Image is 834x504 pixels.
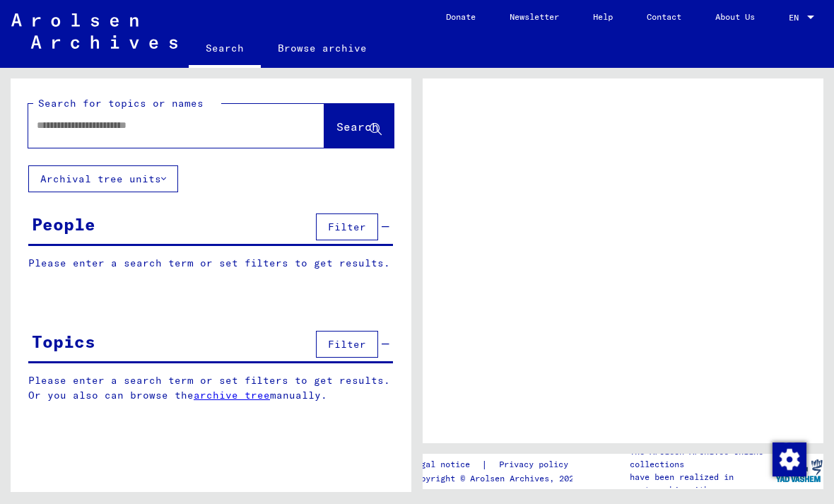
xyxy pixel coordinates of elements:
mat-label: Search for topics or names [38,97,204,110]
p: have been realized in partnership with [630,471,773,496]
div: Topics [32,329,95,354]
p: Please enter a search term or set filters to get results. [28,256,393,271]
span: Filter [328,221,366,233]
p: The Arolsen Archives online collections [630,445,773,471]
button: Filter [316,331,378,358]
div: People [32,211,95,237]
img: Change consent [773,443,806,476]
span: Search [336,119,379,134]
a: archive tree [194,389,270,402]
button: Archival tree units [28,165,178,192]
button: Filter [316,213,378,240]
div: Change consent [772,442,806,476]
a: Privacy policy [488,457,585,472]
p: Copyright © Arolsen Archives, 2021 [411,472,585,485]
a: Search [189,31,261,68]
a: Legal notice [411,457,481,472]
img: Arolsen_neg.svg [11,13,177,49]
p: Please enter a search term or set filters to get results. Or you also can browse the manually. [28,373,394,403]
span: Filter [328,338,366,351]
div: | [411,457,585,472]
a: Browse archive [261,31,384,65]
span: EN [789,13,804,23]
button: Search [324,104,394,148]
